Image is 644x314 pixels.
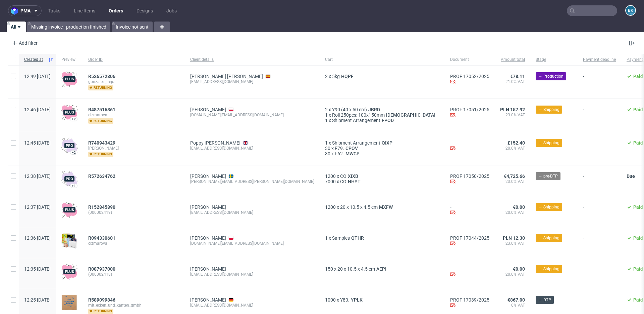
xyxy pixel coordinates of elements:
span: 12:25 [DATE] [24,297,51,303]
span: 12:45 [DATE] [24,140,51,146]
div: - [450,204,489,216]
span: R487516861 [88,107,115,112]
span: - [583,74,616,90]
span: → Shipping [538,235,559,241]
span: → Shipping [538,107,559,113]
div: x [325,74,439,79]
div: [DOMAIN_NAME][EMAIL_ADDRESS][DOMAIN_NAME] [190,241,314,246]
span: 12:46 [DATE] [24,107,51,112]
span: €0.00 [513,266,525,272]
a: FPOD [380,118,395,123]
div: [EMAIL_ADDRESS][DOMAIN_NAME] [190,303,314,308]
div: [EMAIL_ADDRESS][DOMAIN_NAME] [190,146,314,151]
span: 0% VAT [500,303,525,308]
span: 12:37 [DATE] [24,204,51,210]
span: Preview [61,57,77,63]
div: x [325,112,439,118]
span: - [583,266,616,281]
a: [PERSON_NAME] [190,266,226,272]
span: 21.0% VAT [500,79,525,84]
span: → DTP [538,297,551,303]
a: HQPF [340,74,355,79]
span: Cart [325,57,439,63]
img: sample-icon.16e107be6ad460a3e330.png [61,233,77,249]
a: Designs [132,5,157,16]
span: - [583,204,616,219]
figcaption: BK [626,6,635,15]
span: 20 x 10.5 x 4.5 cm [340,204,378,210]
div: +2 [72,117,76,121]
span: - [583,235,616,250]
span: YPLK [350,297,364,303]
div: +1 [72,184,76,188]
a: R740943429 [88,140,117,146]
a: XIXB [346,173,360,179]
span: 20.0% VAT [500,210,525,215]
a: QIXP [380,140,394,146]
span: 12:49 [DATE] [24,74,51,79]
a: R572634762 [88,173,117,179]
span: Paid [633,297,643,303]
span: 150 [325,266,333,272]
span: 20 x 10.5 x 4.5 cm [337,266,375,272]
div: x [325,107,439,112]
span: F79. [335,146,344,151]
span: 12:35 [DATE] [24,266,51,272]
span: Due [627,173,635,179]
a: [DEMOGRAPHIC_DATA] [385,112,437,118]
span: £152.40 [507,140,525,146]
span: 20.0% VAT [500,146,525,151]
span: Shipment Arrangement [332,118,380,123]
span: 1 [325,235,328,241]
span: returning [88,118,113,124]
span: 2 [325,107,328,112]
span: PLN 157.92 [500,107,525,112]
a: MWCP [344,151,361,156]
span: MXFW [378,204,394,210]
div: +2 [72,151,76,154]
span: R526572806 [88,74,115,79]
span: cizmarova [88,112,179,118]
span: €78.11 [510,74,525,79]
span: R740943429 [88,140,115,146]
img: plus-icon.676465ae8f3a83198b3f.png [61,264,77,280]
a: R526572806 [88,74,117,79]
a: All [7,22,26,32]
span: Paid [633,107,643,112]
span: Samples [332,235,350,241]
a: NHYT [346,179,362,184]
a: [PERSON_NAME] [190,107,226,112]
a: JBRD [367,107,381,112]
div: [EMAIL_ADDRESS][DOMAIN_NAME] [190,272,314,277]
img: logo [11,7,20,15]
span: returning [88,152,113,157]
span: - [583,173,616,188]
span: → Shipping [538,266,559,272]
span: returning [88,309,113,314]
div: x [325,146,439,151]
a: R087937000 [88,266,117,272]
span: R094330601 [88,235,115,241]
span: cizmarova [88,241,179,246]
span: Paid [633,74,643,79]
span: Payment deadline [583,57,616,63]
span: Shipment Arrangement [332,140,380,146]
img: pro-icon.017ec5509f39f3e742e3.png [61,171,77,187]
a: PROF 17044/2025 [450,235,489,241]
span: 1 [325,118,328,123]
a: [PERSON_NAME] [190,204,226,210]
div: Add filter [9,38,39,48]
div: x [325,140,439,146]
a: Line Items [70,5,99,16]
span: €4,725.66 [504,173,525,179]
div: - [450,140,489,152]
span: 30 [325,146,330,151]
span: AEPI [375,266,388,272]
div: x [325,151,439,156]
div: x [325,173,439,179]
